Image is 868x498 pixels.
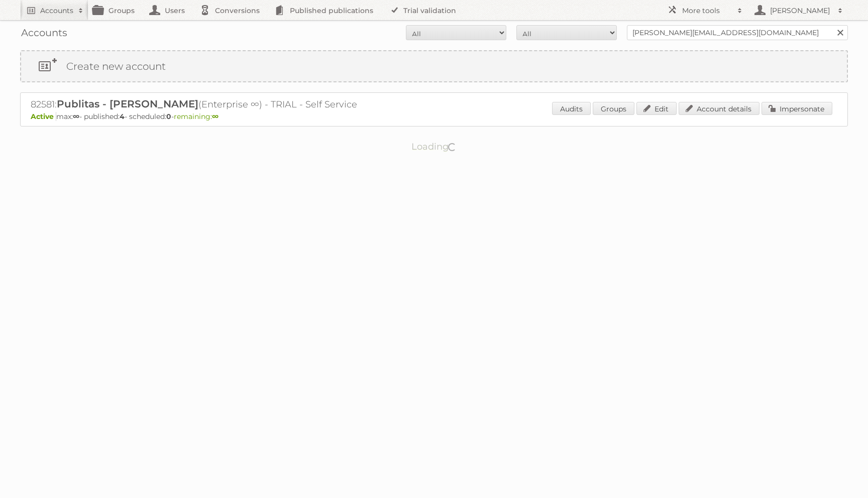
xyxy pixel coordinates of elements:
strong: 4 [120,112,125,121]
a: Groups [593,102,634,115]
h2: 82581: (Enterprise ∞) - TRIAL - Self Service [31,98,382,111]
strong: ∞ [73,112,79,121]
span: Publitas - [PERSON_NAME] [57,98,198,110]
a: Edit [636,102,677,115]
a: Impersonate [762,102,832,115]
h2: More tools [682,6,732,16]
span: remaining: [174,112,219,121]
a: Audits [552,102,591,115]
h2: Accounts [40,6,73,16]
strong: ∞ [212,112,219,121]
span: Active [31,112,56,121]
h2: [PERSON_NAME] [768,6,833,16]
p: max: - published: - scheduled: - [31,112,837,121]
strong: 0 [166,112,171,121]
p: Loading [380,137,489,157]
a: Account details [679,102,759,115]
a: Create new account [21,51,847,81]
